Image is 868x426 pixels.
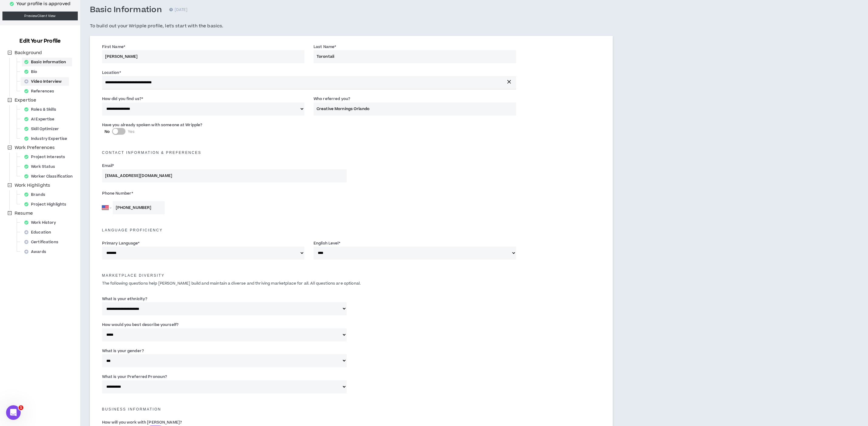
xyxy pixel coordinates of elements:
div: Project Interests [22,153,71,161]
span: minus-square [8,98,12,102]
p: The following questions help [PERSON_NAME] build and maintain a diverse and thriving marketplace ... [98,281,606,286]
label: What is your ethnicity? [102,294,148,304]
label: English Level [314,238,340,248]
div: Work History [22,218,62,227]
label: How did you find us? [102,94,143,104]
span: 1 [19,405,23,410]
div: Roles & Skills [22,105,62,114]
span: Work Highlights [15,182,50,189]
h3: Edit Your Profile [17,37,63,45]
div: Skill Optimizer [22,125,65,133]
div: Brands [22,190,51,199]
label: What is your gender? [102,346,144,356]
div: Basic Information [22,58,72,66]
p: Your profile is approved [16,1,70,7]
input: Last Name [314,50,516,63]
span: minus-square [8,145,12,150]
span: No [105,129,110,134]
label: Who referred you? [314,94,350,104]
iframe: Intercom live chat [6,405,21,420]
div: AI Expertise [22,115,61,123]
div: Education [22,228,57,237]
span: Resume [15,210,33,216]
div: Industry Expertise [22,134,73,143]
h5: To build out your Wripple profile, let's start with the basics. [90,23,613,30]
div: Bio [22,68,43,76]
span: Work Highlights [13,182,51,189]
label: How would you best describe yourself? [102,320,179,330]
h5: Contact Information & preferences [98,151,606,155]
span: minus-square [8,183,12,187]
span: Work Preferences [13,144,56,151]
div: Certifications [22,238,64,246]
input: Name [314,102,516,116]
h5: Business Information [98,407,606,411]
div: Work Status [22,162,61,171]
span: Background [15,50,42,56]
label: Last Name [314,42,336,52]
div: Awards [22,248,52,256]
div: References [22,87,60,95]
h5: Language Proficiency [98,228,606,232]
label: Phone Number [102,189,347,198]
span: Background [13,49,43,57]
span: Work Preferences [15,144,55,151]
div: Worker Classification [22,172,79,181]
input: Enter Email [102,169,347,182]
label: Email [102,161,114,171]
label: First Name [102,42,125,52]
span: Resume [13,210,34,217]
button: NoYes [112,128,125,135]
input: First Name [102,50,305,63]
label: Location [102,68,121,78]
span: Yes [128,129,135,134]
label: Primary Language [102,238,140,248]
span: Expertise [15,97,36,103]
label: What is your Preferred Pronoun? [102,372,167,382]
h5: Marketplace Diversity [98,273,606,278]
span: Expertise [13,97,37,104]
a: PreviewClient View [2,12,78,20]
span: minus-square [8,211,12,215]
div: Video Interview [22,77,68,86]
span: minus-square [8,50,12,55]
div: Project Highlights [22,200,72,209]
h3: Basic Information [90,5,162,15]
p: [DATE] [169,7,187,13]
label: Have you already spoken with someone at Wripple? [102,120,203,130]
